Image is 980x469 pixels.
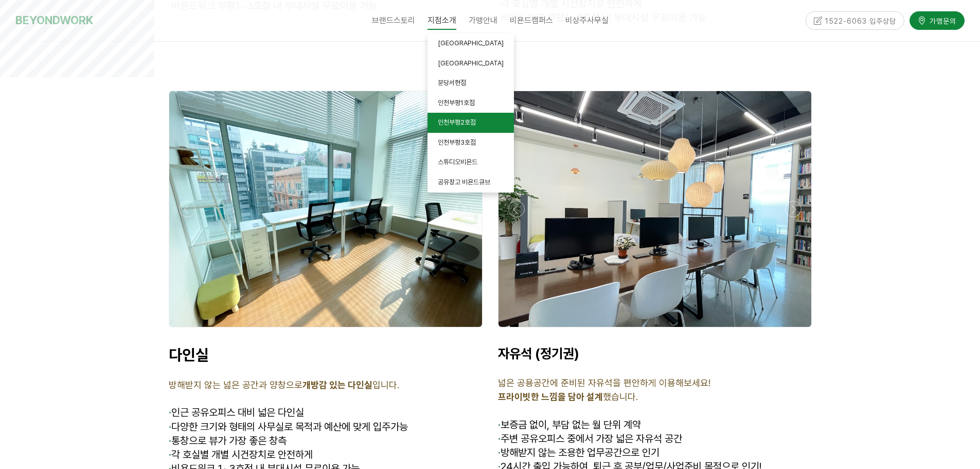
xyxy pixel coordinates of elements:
span: 스튜디오비욘드 [438,158,477,166]
a: 가맹문의 [910,9,965,27]
span: 다양한 크기와 형태의 사무실로 목적과 예산에 맞게 입주가능 [169,421,408,433]
span: 방해받지 않는 넓은 공간과 양창으로 입니다. [169,379,399,390]
a: 인천부평1호점 [427,93,514,113]
a: 스튜디오비욘드 [427,152,514,172]
span: 했습니다. [498,391,638,402]
strong: · [169,448,171,461]
span: 비상주사무실 [565,15,609,25]
span: 주변 공유오피스 중에서 가장 넓은 자유석 공간 [498,432,682,445]
span: 브랜드스토리 [372,15,415,25]
span: 자유석 (정기권) [498,345,579,361]
span: [GEOGRAPHIC_DATA] [438,39,504,47]
strong: 프라이빗한 느낌을 담아 설계 [498,391,603,402]
span: 비욘드캠퍼스 [510,15,553,25]
a: 비욘드캠퍼스 [504,8,559,33]
strong: · [498,432,501,445]
span: 다인실 [169,345,209,364]
span: 가맹안내 [469,15,497,25]
strong: 개방감 있는 다인실 [302,379,372,390]
span: 보증금 없이, 부담 없는 월 단위 계약 [501,419,641,431]
a: [GEOGRAPHIC_DATA] [427,54,514,74]
span: 넓은 공용공간에 준비된 자유석을 편안하게 이용해보세요! [498,377,710,388]
span: 지점소개 [427,12,456,30]
span: 분당서현점 [438,79,466,86]
span: 인천부평1호점 [438,99,475,107]
a: 가맹안내 [462,8,504,33]
strong: · [169,435,171,447]
a: 지점소개 [421,8,462,33]
a: 브랜드스토리 [366,8,421,33]
a: 인천부평2호점 [427,113,514,133]
span: 가맹문의 [926,13,956,24]
a: 비상주사무실 [559,8,615,33]
span: 인근 공유오피스 대비 넓은 다인실 [171,406,304,419]
a: BEYONDWORK [15,11,93,30]
a: 인천부평3호점 [427,133,514,153]
a: 공유창고 비욘드큐브 [427,172,514,193]
span: 인천부평2호점 [438,118,476,126]
span: 공유창고 비욘드큐브 [438,178,490,186]
span: 방해받지 않는 조용한 업무공간으로 인기 [498,446,660,459]
span: 통창으로 뷰가 가장 좋은 창측 [169,435,287,447]
span: 인천부평3호점 [438,138,476,146]
a: 분당서현점 [427,73,514,93]
span: · [498,419,501,431]
span: 각 호실별 개별 시건장치로 안전하게 [169,448,313,461]
strong: · [169,421,171,433]
span: · [169,406,171,419]
strong: · [498,446,501,459]
span: [GEOGRAPHIC_DATA] [438,59,504,67]
a: [GEOGRAPHIC_DATA] [427,33,514,54]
